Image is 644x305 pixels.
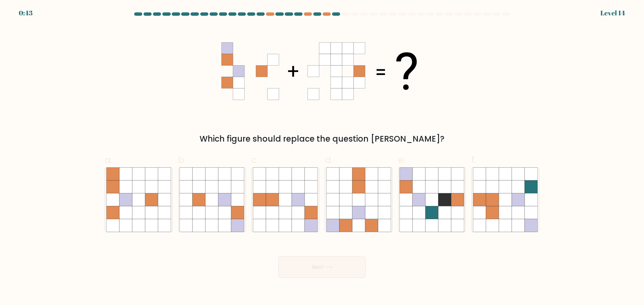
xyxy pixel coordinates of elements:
span: c. [251,153,259,166]
span: b. [178,153,186,166]
div: Level 14 [600,8,625,18]
span: f. [471,153,476,166]
span: d. [325,153,333,166]
div: Which figure should replace the question [PERSON_NAME]? [109,133,535,145]
button: Next [278,256,366,278]
span: a. [105,153,113,166]
span: e. [398,153,406,166]
div: 0:43 [19,8,33,18]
